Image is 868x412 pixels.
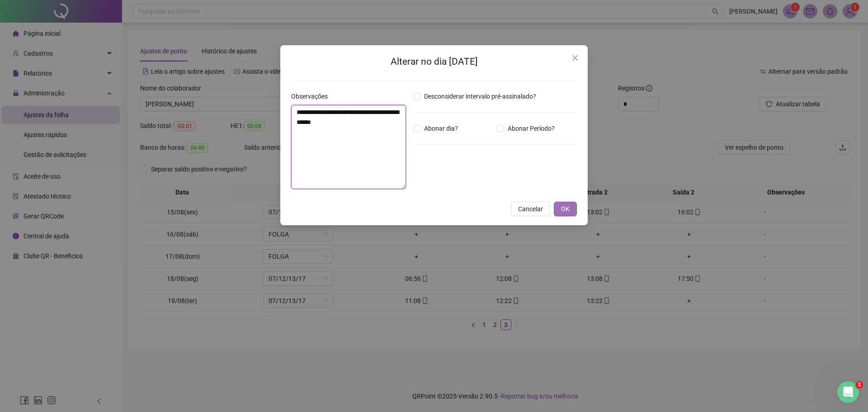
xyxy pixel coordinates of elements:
[420,123,462,133] span: Abonar dia?
[856,381,863,388] span: 1
[518,204,543,214] span: Cancelar
[837,381,859,403] iframe: Intercom live chat
[420,91,540,101] span: Desconsiderar intervalo pré-assinalado?
[291,54,577,69] h2: Alterar no dia [DATE]
[291,91,334,101] label: Observações
[504,123,558,133] span: Abonar Período?
[554,202,577,216] button: OK
[511,202,550,216] button: Cancelar
[561,204,570,214] span: OK
[571,54,579,62] span: close
[568,51,582,65] button: Close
